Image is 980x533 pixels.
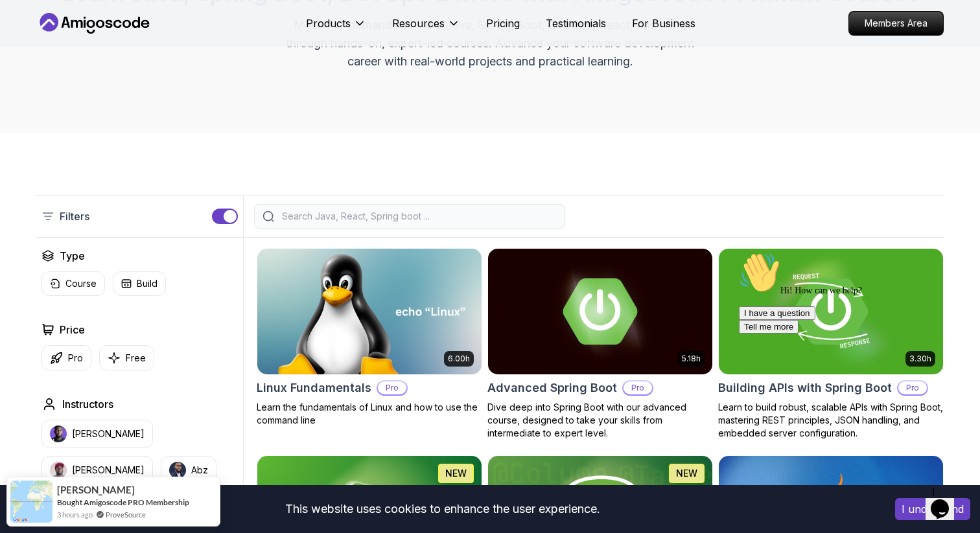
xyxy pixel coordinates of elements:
[50,462,67,479] img: instructor img
[279,210,557,223] input: Search Java, React, Spring boot ...
[169,462,186,479] img: instructor img
[624,381,652,394] p: Pro
[41,271,105,296] button: Course
[137,277,157,290] p: Build
[62,396,113,412] h2: Instructors
[5,39,128,49] span: Hi! How can we help?
[65,277,97,290] p: Course
[10,481,52,523] img: provesource social proof notification image
[257,401,482,427] p: Learn the fundamentals of Linux and how to use the command line
[306,16,366,41] button: Products
[488,249,712,374] img: Advanced Spring Boot card
[99,345,154,370] button: Free
[486,16,520,31] a: Pricing
[68,352,83,365] p: Pro
[445,467,467,480] p: NEW
[84,497,189,507] a: Amigoscode PRO Membership
[57,484,135,495] span: [PERSON_NAME]
[718,248,944,440] a: Building APIs with Spring Boot card3.30hBuilding APIs with Spring BootProLearn to build robust, s...
[487,379,617,397] h2: Advanced Spring Boot
[487,248,713,440] a: Advanced Spring Boot card5.18hAdvanced Spring BootProDive deep into Spring Boot with our advanced...
[41,456,153,484] button: instructor img[PERSON_NAME]
[895,498,970,520] button: Accept cookies
[10,495,876,523] div: This website uses cookies to enhance the user experience.
[676,467,697,480] p: NEW
[632,16,695,31] a: For Business
[57,509,93,520] span: 3 hours ago
[106,509,146,520] a: ProveSource
[50,425,67,442] img: instructor img
[57,497,82,507] span: Bought
[5,5,47,47] img: :wave:
[126,352,146,365] p: Free
[718,379,892,397] h2: Building APIs with Spring Boot
[72,464,145,477] p: [PERSON_NAME]
[306,16,351,31] p: Products
[718,401,944,440] p: Learn to build robust, scalable APIs with Spring Boot, mastering REST principles, JSON handling, ...
[848,11,944,36] a: Members Area
[72,427,145,440] p: [PERSON_NAME]
[392,16,460,41] button: Resources
[5,5,239,87] div: 👋Hi! How can we help?I have a questionTell me more
[257,248,482,427] a: Linux Fundamentals card6.00hLinux FundamentalsProLearn the fundamentals of Linux and how to use t...
[849,12,943,35] p: Members Area
[926,481,967,520] iframe: chat widget
[5,60,82,73] button: I have a question
[60,248,85,264] h2: Type
[734,247,967,475] iframe: chat widget
[161,456,216,484] button: instructor imgAbz
[257,249,482,374] img: Linux Fundamentals card
[546,16,606,31] a: Testimonials
[378,381,406,394] p: Pro
[487,401,713,440] p: Dive deep into Spring Boot with our advanced course, designed to take your skills from intermedia...
[191,464,208,477] p: Abz
[60,209,89,224] p: Filters
[5,73,65,87] button: Tell me more
[41,420,153,448] button: instructor img[PERSON_NAME]
[60,322,85,337] h2: Price
[719,249,943,374] img: Building APIs with Spring Boot card
[41,345,91,370] button: Pro
[682,354,701,364] p: 5.18h
[392,16,445,31] p: Resources
[113,271,166,296] button: Build
[257,379,371,397] h2: Linux Fundamentals
[448,354,470,364] p: 6.00h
